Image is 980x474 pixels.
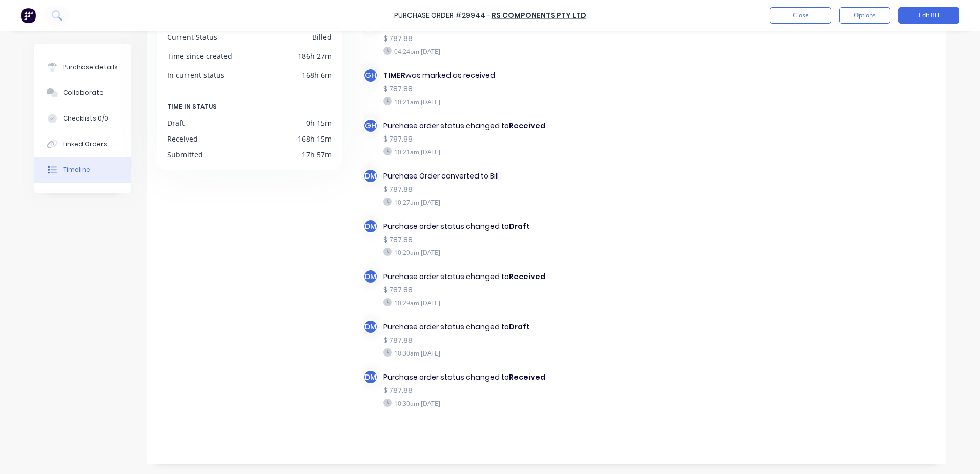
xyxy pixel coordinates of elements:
div: 10:30am [DATE] [383,399,648,408]
button: Timeline [34,157,131,183]
div: 10:30am [DATE] [383,348,648,358]
div: Billed [312,32,332,43]
div: Purchase order status changed to [383,121,648,131]
div: Submitted [167,149,203,160]
div: Purchase Order #29944 - [394,10,491,21]
div: 04:24pm [DATE] [383,47,648,56]
div: Current Status [167,32,217,43]
div: Purchase order status changed to [383,322,648,332]
div: Purchase order status changed to [383,221,648,232]
div: 168h 15m [298,133,332,144]
div: Draft [167,117,185,128]
div: Purchase details [63,63,118,72]
button: Edit Bill [898,7,959,24]
span: TIME IN STATUS [167,101,217,112]
div: 10:21am [DATE] [383,97,648,106]
div: $ 787.88 [383,84,648,94]
div: $ 787.88 [383,335,648,346]
div: $ 787.88 [383,285,648,295]
div: 17h 57m [302,149,332,160]
div: Received [167,133,198,144]
div: DM [363,168,378,184]
div: Purchase order status changed to [383,372,648,383]
div: 186h 27m [298,51,332,62]
div: 168h 6m [302,70,332,81]
div: GH [363,118,378,133]
button: Close [770,7,831,24]
div: Linked Orders [63,140,107,149]
button: Linked Orders [34,131,131,157]
div: Purchase order status changed to [383,271,648,282]
b: Draft [509,221,530,231]
div: 10:29am [DATE] [383,248,648,257]
div: DM [363,369,378,385]
a: RS COMPONENTS PTY LTD [492,10,586,21]
div: DM [363,269,378,284]
img: Factory [21,8,36,23]
div: DM [363,319,378,334]
b: TIMER [383,70,405,81]
div: Checklists 0/0 [63,114,108,123]
b: Received [509,372,545,382]
div: GH [363,68,378,83]
b: Received [509,271,545,282]
div: $ 787.88 [383,33,648,44]
div: $ 787.88 [383,184,648,195]
div: $ 787.88 [383,234,648,245]
div: In current status [167,70,224,81]
div: 10:21am [DATE] [383,147,648,156]
div: Timeline [63,165,90,174]
button: Collaborate [34,80,131,106]
b: Received [509,121,545,131]
div: was marked as received [383,70,648,81]
div: Collaborate [63,88,104,97]
div: Purchase Order converted to Bill [383,171,648,182]
div: $ 787.88 [383,385,648,396]
b: Draft [509,322,530,332]
div: $ 787.88 [383,134,648,145]
div: 10:27am [DATE] [383,197,648,207]
button: Options [839,7,890,24]
div: DM [363,219,378,234]
div: 10:29am [DATE] [383,298,648,307]
button: Purchase details [34,54,131,80]
button: Checklists 0/0 [34,106,131,131]
div: 0h 15m [306,117,332,128]
div: Time since created [167,51,232,62]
